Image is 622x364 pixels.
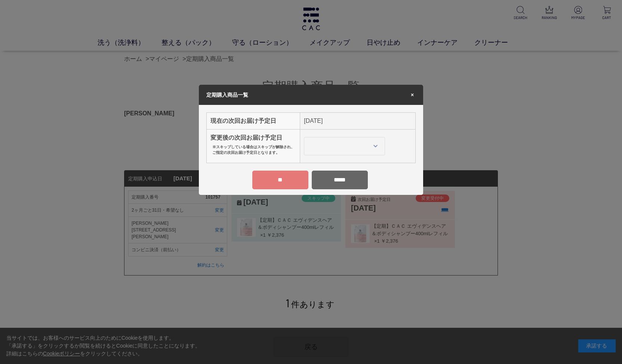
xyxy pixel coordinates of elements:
[300,113,416,130] td: [DATE]
[212,144,296,155] p: ※スキップしている場合はスキップが解除され、ご指定の次回お届け予定日となります。
[207,130,300,163] th: 変更後の次回お届け予定日
[207,113,300,130] th: 現在の次回お届け予定日
[206,92,248,98] span: 定期購入商品一覧
[409,92,416,97] span: ×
